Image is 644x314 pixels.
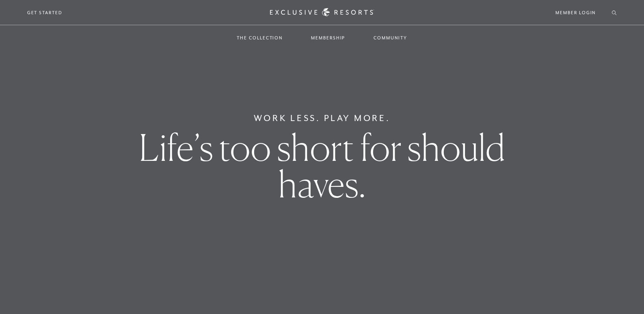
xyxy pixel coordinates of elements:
[555,9,596,16] a: Member Login
[112,129,531,202] h1: Life’s too short for should haves.
[27,9,63,16] a: Get Started
[229,26,291,50] a: The Collection
[303,26,353,50] a: Membership
[365,26,415,50] a: Community
[254,112,391,125] h6: Work Less. Play More.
